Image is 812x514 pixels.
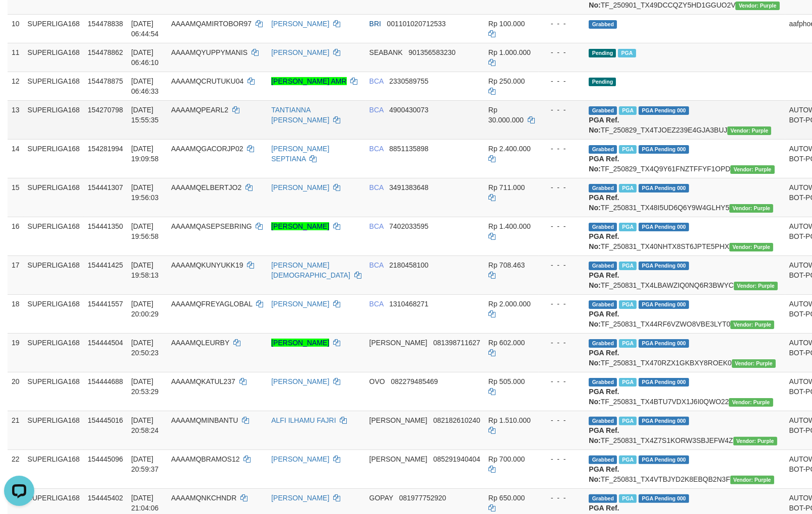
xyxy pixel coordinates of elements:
[488,455,525,463] span: Rp 700.000
[271,106,329,124] a: TANTIANNA [PERSON_NAME]
[589,494,617,503] span: Grabbed
[389,145,428,153] span: Copy 8851135898 to clipboard
[433,416,480,424] span: Copy 082182610240 to clipboard
[729,398,773,407] span: Vendor URL: https://trx4.1velocity.biz
[730,476,774,484] span: Vendor URL: https://trx4.1velocity.biz
[733,437,777,445] span: Vendor URL: https://trx4.1velocity.biz
[488,106,524,124] span: Rp 30.000.000
[639,300,689,309] span: PGA Pending
[389,300,428,308] span: Copy 1310468271 to clipboard
[735,2,779,10] span: Vendor URL: https://trx4.1velocity.biz
[589,155,619,173] b: PGA Ref. No:
[88,222,123,230] span: 154441350
[88,339,123,347] span: 154444504
[171,494,236,502] span: AAAAMQNKCHNDR
[619,184,637,192] span: Marked by aafsoycanthlai
[543,76,581,86] div: - - -
[408,48,455,56] span: Copy 901356583230 to clipboard
[619,145,637,154] span: Marked by aafnonsreyleab
[88,455,123,463] span: 154445096
[369,183,384,191] span: BCA
[589,232,619,250] b: PGA Ref. No:
[619,456,637,464] span: Marked by aafheankoy
[585,372,785,411] td: TF_250831_TX4BTU7VDX1J6I0QWO22
[24,411,84,449] td: SUPERLIGA168
[732,359,776,368] span: Vendor URL: https://trx4.1velocity.biz
[585,178,785,217] td: TF_250831_TX48I5UD6Q6Y9W4GLHY5
[543,144,581,154] div: - - -
[619,339,637,348] span: Marked by aafounsreynich
[730,165,774,174] span: Vendor URL: https://trx4.1velocity.biz
[369,77,384,85] span: BCA
[488,339,525,347] span: Rp 602.000
[488,416,531,424] span: Rp 1.510.000
[589,194,619,212] b: PGA Ref. No:
[131,494,159,512] span: [DATE] 21:04:06
[8,43,24,72] td: 11
[88,48,123,56] span: 154478862
[271,222,329,230] a: [PERSON_NAME]
[369,261,384,269] span: BCA
[8,411,24,449] td: 21
[589,184,617,192] span: Grabbed
[639,417,689,425] span: PGA Pending
[271,300,329,308] a: [PERSON_NAME]
[369,377,385,385] span: OVO
[619,417,637,425] span: Marked by aafheankoy
[171,20,252,28] span: AAAAMQAMIRTOBOR97
[131,455,159,473] span: [DATE] 20:59:37
[589,78,616,86] span: Pending
[171,300,252,308] span: AAAAMQFREYAGLOBAL
[639,378,689,387] span: PGA Pending
[488,48,531,56] span: Rp 1.000.000
[543,47,581,57] div: - - -
[88,377,123,385] span: 154444688
[88,183,123,191] span: 154441307
[543,260,581,270] div: - - -
[585,217,785,255] td: TF_250831_TX40NHTX8ST6JPTE5PHX
[589,378,617,387] span: Grabbed
[730,320,774,329] span: Vendor URL: https://trx4.1velocity.biz
[543,415,581,425] div: - - -
[589,339,617,348] span: Grabbed
[369,48,403,56] span: SEABANK
[543,182,581,192] div: - - -
[639,262,689,270] span: PGA Pending
[488,261,525,269] span: Rp 708.463
[369,494,393,502] span: GOPAY
[171,48,247,56] span: AAAAMQYUPPYMANIS
[24,255,84,294] td: SUPERLIGA168
[24,139,84,178] td: SUPERLIGA168
[589,465,619,483] b: PGA Ref. No:
[639,223,689,231] span: PGA Pending
[589,49,616,57] span: Pending
[131,106,159,124] span: [DATE] 15:55:35
[8,255,24,294] td: 17
[488,77,525,85] span: Rp 250.000
[619,494,637,503] span: Marked by aafchhiseyha
[271,494,329,502] a: [PERSON_NAME]
[131,77,159,95] span: [DATE] 06:46:33
[589,106,617,115] span: Grabbed
[639,494,689,503] span: PGA Pending
[589,145,617,154] span: Grabbed
[131,222,159,240] span: [DATE] 19:56:58
[271,416,336,424] a: ALFI ILHAMU FAJRI
[171,222,252,230] span: AAAAMQASEPSEBRING
[589,223,617,231] span: Grabbed
[639,184,689,192] span: PGA Pending
[131,20,159,38] span: [DATE] 06:44:54
[639,145,689,154] span: PGA Pending
[389,77,428,85] span: Copy 2330589755 to clipboard
[8,294,24,333] td: 18
[543,376,581,387] div: - - -
[24,372,84,411] td: SUPERLIGA168
[488,494,525,502] span: Rp 650.000
[543,454,581,464] div: - - -
[171,106,228,114] span: AAAAMQPEARL2
[131,261,159,279] span: [DATE] 19:58:13
[585,449,785,488] td: TF_250831_TX4VTBJYD2K8EBQB2N3F
[8,178,24,217] td: 15
[543,299,581,309] div: - - -
[639,456,689,464] span: PGA Pending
